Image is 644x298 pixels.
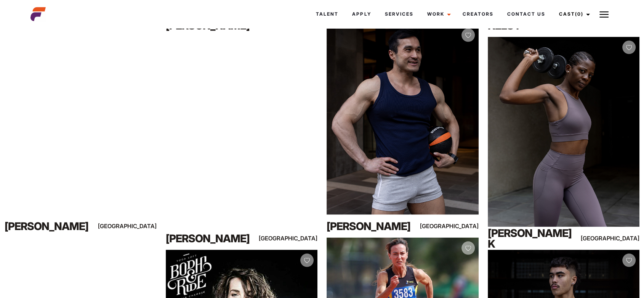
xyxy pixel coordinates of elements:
[166,230,257,246] div: [PERSON_NAME]
[455,4,500,24] a: Creators
[309,4,345,24] a: Talent
[433,221,479,230] div: [GEOGRAPHIC_DATA]
[30,6,46,22] img: cropped-aefm-brand-fav-22-square.png
[420,4,455,24] a: Work
[5,218,96,234] div: [PERSON_NAME]
[594,233,639,243] div: [GEOGRAPHIC_DATA]
[327,218,418,234] div: [PERSON_NAME]
[378,4,420,24] a: Services
[345,4,378,24] a: Apply
[488,230,579,246] div: [PERSON_NAME] K
[272,233,317,243] div: [GEOGRAPHIC_DATA]
[552,4,594,24] a: Cast(0)
[575,11,583,17] span: (0)
[111,221,157,230] div: [GEOGRAPHIC_DATA]
[599,10,609,19] img: Burger icon
[500,4,552,24] a: Contact Us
